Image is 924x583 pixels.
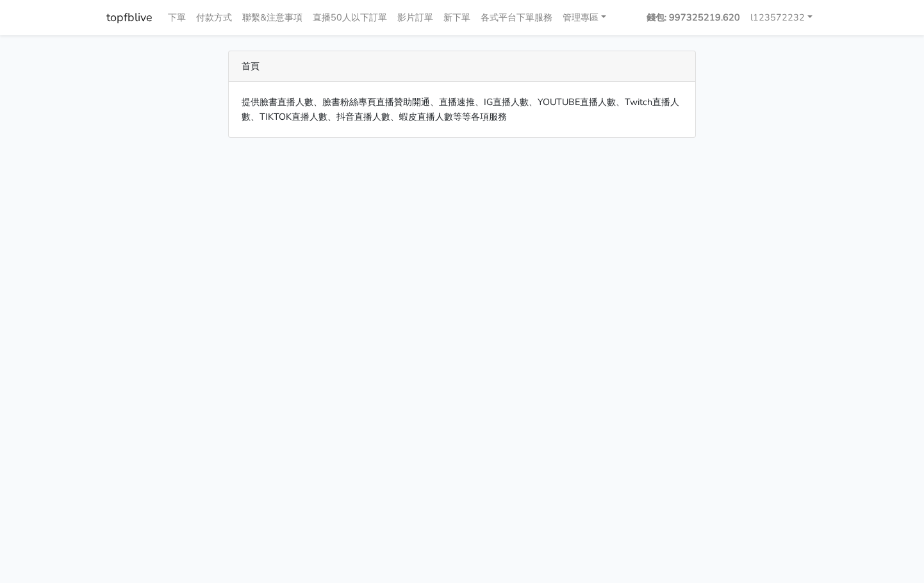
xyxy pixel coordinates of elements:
[647,11,740,24] strong: 錢包: 997325219.620
[392,5,438,30] a: 影片訂單
[229,51,695,82] div: 首頁
[745,5,818,30] a: l123572232
[106,5,153,30] a: topfblive
[229,82,695,137] div: 提供臉書直播人數、臉書粉絲專頁直播贊助開通、直播速推、IG直播人數、YOUTUBE直播人數、Twitch直播人數、TIKTOK直播人數、抖音直播人數、蝦皮直播人數等等各項服務
[438,5,475,30] a: 新下單
[641,5,745,30] a: 錢包: 997325219.620
[557,5,611,30] a: 管理專區
[308,5,392,30] a: 直播50人以下訂單
[163,5,191,30] a: 下單
[475,5,557,30] a: 各式平台下單服務
[191,5,237,30] a: 付款方式
[237,5,308,30] a: 聯繫&注意事項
